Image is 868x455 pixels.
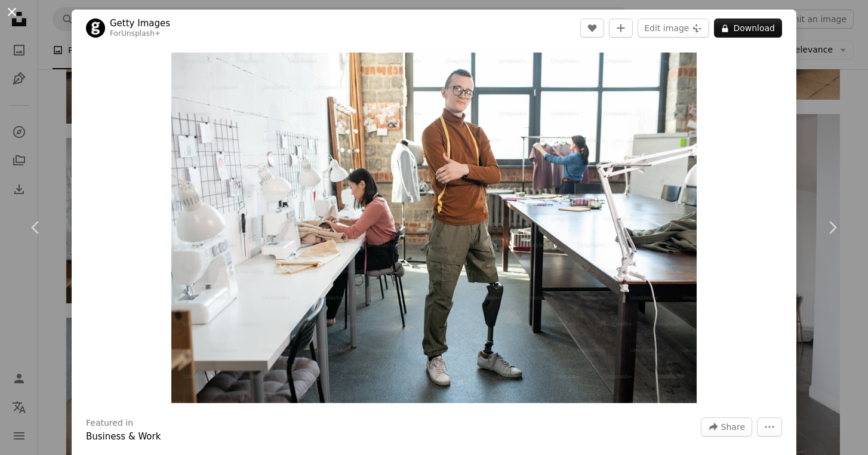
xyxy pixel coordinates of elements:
span: Share [721,418,745,436]
div: For [110,29,170,39]
h3: Featured in [86,417,133,429]
img: Young successful male fashion designer or tailor with prosthetic leg standing by workplace agains... [171,53,697,403]
button: Share this image [701,417,752,436]
button: More Actions [757,417,782,436]
a: Unsplash+ [121,29,161,38]
button: Download [714,19,782,38]
a: Next [796,170,868,285]
button: Like [580,19,604,38]
button: Add to Collection [609,19,633,38]
button: Edit image [638,19,709,38]
a: Getty Images [110,17,170,29]
button: Zoom in on this image [171,53,697,403]
a: Business & Work [86,431,161,442]
img: Go to Getty Images's profile [86,19,105,38]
